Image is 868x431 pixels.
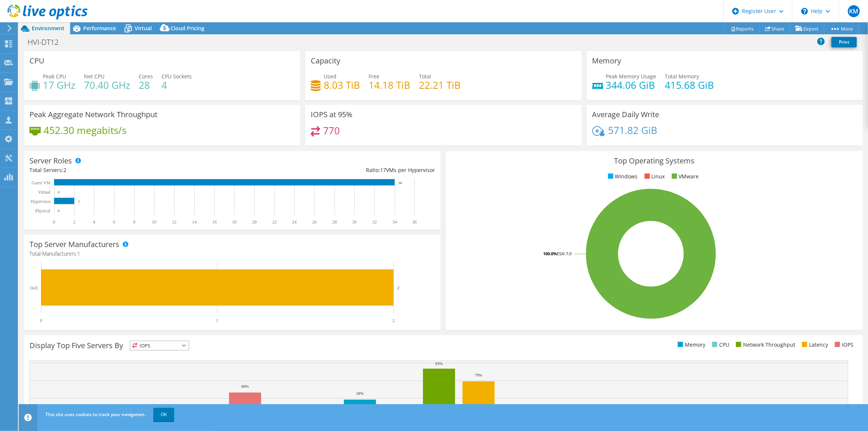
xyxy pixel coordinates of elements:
a: More [824,23,859,34]
span: Total Memory [665,73,699,80]
h3: Peak Aggregate Network Throughput [29,110,157,119]
text: 20 [252,219,257,225]
text: 2 [73,219,75,225]
text: 79% [475,373,482,377]
text: 58% [356,391,364,396]
a: Reports [724,23,760,34]
text: Virtual [38,190,51,195]
text: 2 [392,318,395,323]
text: 32 [372,219,377,225]
li: IOPS [833,341,853,349]
h4: 70.40 GHz [84,81,130,89]
h4: 452.30 megabits/s [44,126,126,134]
text: 34 [392,219,397,225]
div: Total Servers: [29,166,232,174]
h3: CPU [29,57,44,65]
text: 26 [312,219,317,225]
h3: Top Operating Systems [451,157,857,165]
h3: Average Daily Write [592,110,659,119]
text: Guest VM [32,180,50,185]
li: Windows [606,172,638,181]
span: Cloud Pricing [170,25,204,32]
text: Hypervisor [31,199,51,204]
text: 0 [58,209,60,213]
text: 2 [78,200,80,203]
text: 34 [398,181,402,185]
h4: 14.18 TiB [369,81,410,89]
h4: 344.06 GiB [606,81,657,89]
text: 0 [40,318,42,323]
h4: 415.68 GiB [665,81,714,89]
li: VMware [670,172,699,181]
h1: HVI-DT12 [24,38,70,46]
span: IOPS [130,341,189,350]
h4: 22.21 TiB [419,81,461,89]
text: Dell [30,285,38,291]
h4: Total Manufacturers: [29,250,435,258]
li: Latency [800,341,828,349]
text: 12 [172,219,176,225]
span: KM [848,5,860,17]
span: Net CPU [84,73,104,80]
a: Share [759,23,790,34]
a: Print [831,37,857,47]
text: 0 [53,219,55,225]
span: 2 [63,166,66,174]
text: 8 [133,219,135,225]
h4: 8.03 TiB [324,81,360,89]
a: Export [790,23,824,34]
span: Used [324,73,336,80]
text: Physical [35,208,50,213]
span: CPU Sockets [162,73,192,80]
h4: 28 [139,81,153,89]
li: CPU [710,341,729,349]
span: Free [369,73,379,80]
span: 17 [380,166,386,174]
h3: Memory [592,57,621,65]
text: 93% [435,361,443,366]
text: 66% [241,384,249,388]
h4: 770 [323,127,340,135]
text: 4 [93,219,95,225]
text: 2 [397,285,399,290]
text: 10 [152,219,156,225]
a: OK [153,408,174,421]
span: Peak CPU [43,73,66,80]
text: 22 [272,219,277,225]
span: Virtual [135,25,152,32]
text: 1 [216,318,218,323]
text: 16 [212,219,217,225]
h3: IOPS at 95% [311,110,352,119]
text: 18 [232,219,236,225]
text: 30 [352,219,357,225]
h4: 571.82 GiB [608,126,657,134]
svg: \n [801,8,808,15]
text: 6 [113,219,115,225]
h3: Capacity [311,57,340,65]
span: Cores [139,73,153,80]
text: 14 [192,219,197,225]
div: Ratio: VMs per Hypervisor [232,166,435,174]
h4: 4 [162,81,192,89]
li: Network Throughput [734,341,795,349]
text: 24 [292,219,297,225]
h4: 17 GHz [43,81,75,89]
tspan: ESXi 7.0 [557,251,571,256]
span: 1 [77,250,80,257]
span: Performance [83,25,116,32]
text: 36 [412,219,417,225]
span: Environment [32,25,65,32]
span: Total [419,73,431,80]
text: 28 [332,219,337,225]
h3: Server Roles [29,157,72,165]
span: This site uses cookies to track your navigation. [46,411,145,418]
li: Memory [676,341,705,349]
li: Linux [643,172,665,181]
text: 0 [58,190,60,194]
tspan: 100.0% [543,251,557,256]
h3: Top Server Manufacturers [29,240,119,249]
span: Peak Memory Usage [606,73,657,80]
